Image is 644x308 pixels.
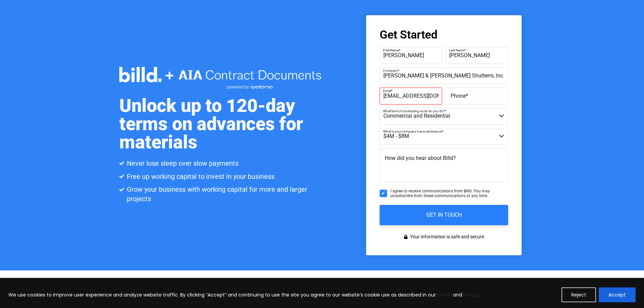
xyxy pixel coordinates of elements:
button: Accept [599,287,636,302]
span: Free up working capital to invest in your business [125,172,275,181]
span: Company [383,68,398,72]
a: Terms [462,291,477,298]
span: Grow your business with working capital for more and larger projects [125,185,322,204]
span: First Name [383,48,399,52]
span: Never lose sleep over slow payments [125,159,239,168]
p: We use cookies to improve user experience and analyze website traffic. By clicking “Accept” and c... [8,291,478,299]
input: I agree to receive communications from Billd. You may unsubscribe from these communications at an... [380,190,387,197]
button: Reject [562,287,596,302]
span: Email [383,89,391,92]
span: Your information is safe and secure [408,232,484,242]
h1: Unlock up to 120-day terms on advances for materials [119,97,322,151]
input: GET IN TOUCH [380,205,508,225]
span: Phone [451,92,466,99]
span: Last Name [449,48,464,52]
h3: Get Started [380,29,508,40]
span: I agree to receive communications from Billd. You may unsubscribe from these communications at an... [390,189,508,198]
span: How did you hear about Billd? [385,155,456,161]
a: Policies [436,291,453,298]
